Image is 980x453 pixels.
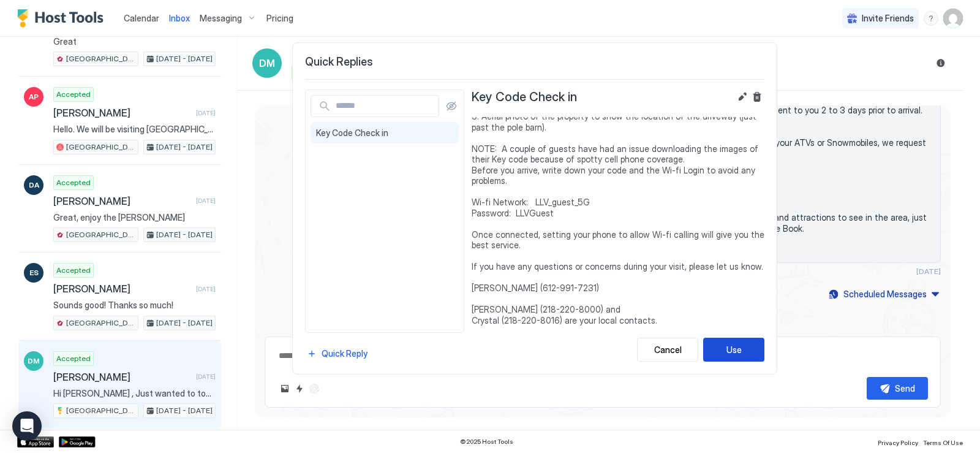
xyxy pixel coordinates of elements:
[735,89,750,104] button: Edit
[726,343,742,356] div: Use
[472,89,577,105] span: Key Code Check in
[305,55,764,69] span: Quick Replies
[305,345,369,362] button: Quick Reply
[322,347,367,360] div: Quick Reply
[12,411,42,441] div: Open Intercom Messenger
[654,343,682,356] div: Cancel
[316,128,453,139] span: Key Code Check in
[331,96,439,116] input: Input Field
[750,89,764,104] button: Delete
[444,99,459,113] button: Show all quick replies
[703,338,764,362] button: Use
[637,338,698,362] button: Cancel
